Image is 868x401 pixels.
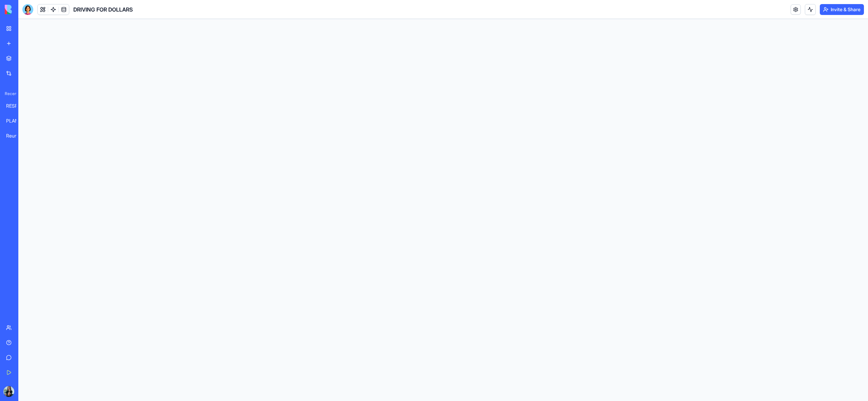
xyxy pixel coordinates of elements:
[3,386,14,397] img: PHOTO-2025-09-15-15-09-07_ggaris.jpg
[2,99,29,113] a: RESPUESTAS AUTOMATICAS
[2,91,16,96] span: Recent
[2,114,29,128] a: PLANEACION DE CONTENIDO
[6,117,25,124] div: PLANEACION DE CONTENIDO
[5,5,47,14] img: logo
[6,103,25,109] div: RESPUESTAS AUTOMATICAS
[6,132,25,139] div: Reunion de Obispado
[820,4,864,15] button: Invite & Share
[2,129,29,143] a: Reunion de Obispado
[73,5,133,14] span: DRIVING FOR DOLLARS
